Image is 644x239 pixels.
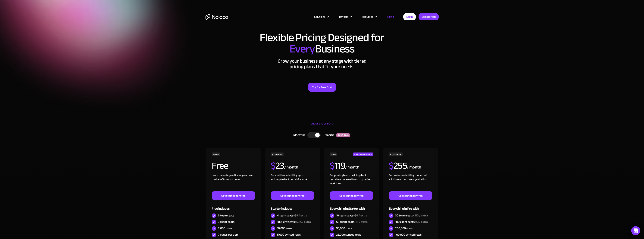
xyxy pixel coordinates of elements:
span: +$1 / extra [354,219,368,225]
h2: 119 [330,161,345,170]
div: 7 pages per app [218,233,238,237]
span: +$6 / extra [353,213,367,218]
div: 50,000 rows [336,226,352,230]
div: 2,000 rows [218,226,232,230]
div: Learn to create your first app and see the benefits in your team ‍ [212,173,255,191]
a: Get started [419,13,439,20]
span: +$4 / extra [293,213,307,218]
a: Get started for free [389,191,432,200]
a: Pricing [381,14,399,19]
div: SAVE 20% [336,133,350,137]
div: 25,000 synced rows [336,233,361,237]
a: Try for free first [308,83,336,92]
div: 3 team seats [218,213,234,218]
a: Get started for free [271,191,314,200]
div: Platform [338,14,348,19]
span: +$1 / extra [415,219,428,225]
div: Starter includes [271,200,314,212]
span: $ [389,157,394,175]
h2: Free [212,161,228,170]
span: $ [271,157,275,175]
div: 10 client seats [277,220,311,224]
div: For small teams building apps and simple client portals for work. ‍ [271,173,314,191]
div: 10,000 rows [277,226,292,230]
div: 50 client seats [336,220,368,224]
div: STARTER [271,153,283,156]
div: Everything in Starter with [330,200,373,212]
div: PRO [330,153,337,156]
div: Resources [356,14,381,19]
div: 7 client seats [218,220,234,224]
span: Every [290,38,315,59]
span: $ [330,157,335,175]
div: 30 team seats [395,213,428,218]
h2: Grow your business at any stage with tiered pricing plans that fit your needs. [206,58,439,70]
div: For growing teams building client portals and internal tools to optimize workflows. [330,173,373,191]
div: Open Intercom Messenger [631,226,640,235]
div: Yearly [321,132,336,138]
div: 200,000 rows [395,226,413,230]
div: For businesses building connected solutions across their organization. ‍ [389,173,432,191]
div: Everything in Pro with [389,200,432,212]
h2: 23 [271,161,284,170]
div: 4 team seats [277,213,307,218]
span: +$0.5 / extra [295,219,311,225]
div: FREE [212,153,220,156]
div: BUSINESS [389,153,402,156]
span: +$10 / extra [413,213,428,218]
a: Login [403,13,416,20]
div: Solutions [309,14,333,19]
div: / month [407,164,421,170]
h1: Flexible Pricing Designed for Business [206,32,439,55]
div: 100 client seats [395,220,428,224]
div: Solutions [314,14,325,19]
div: 100,000 synced rows [395,233,422,237]
div: Monthly [289,132,308,138]
a: home [206,14,228,20]
div: RECOMMENDED [353,153,373,156]
div: CHOOSE YOUR PLAN [206,121,439,130]
div: Resources [361,14,373,19]
div: 5,000 synced rows [277,233,301,237]
div: / month [284,164,298,170]
div: Free includes [212,200,255,212]
div: Platform [333,14,356,19]
h2: 255 [389,161,407,170]
a: Get started for free [212,191,255,200]
div: / month [345,164,359,170]
div: 10 team seats [336,213,367,218]
a: Get started for free [330,191,373,200]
